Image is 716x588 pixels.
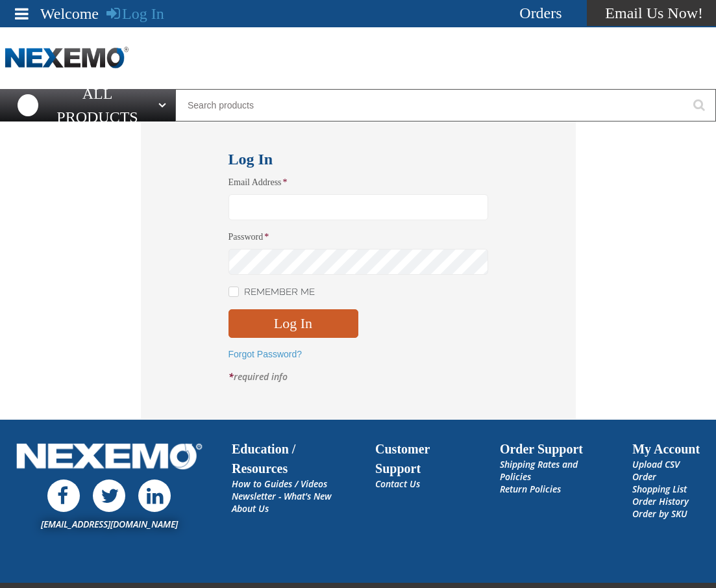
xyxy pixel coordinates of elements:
[228,371,488,383] p: required info
[632,495,689,507] a: Order History
[632,507,687,520] a: Order by SKU
[228,287,315,299] label: Remember Me
[154,89,175,121] button: Open All Products pages
[228,231,488,244] label: Password
[228,309,358,338] button: Log In
[232,490,332,502] a: Newsletter - What's New
[228,177,488,189] label: Email Address
[228,147,488,171] h1: Log In
[175,89,716,121] input: Search
[500,439,606,459] h2: Order Support
[500,483,561,495] a: Return Policies
[375,439,474,478] h2: Customer Support
[375,478,420,490] a: Contact Us
[106,5,164,22] a: Log In
[13,439,206,476] img: Nexemo Logo
[228,349,302,359] a: Forgot Password?
[232,502,269,515] a: About Us
[500,458,578,483] a: Shipping Rates and Policies
[232,439,349,478] h2: Education / Resources
[5,47,129,70] a: Home
[632,483,687,495] a: Shopping List
[5,47,129,70] img: Nexemo logo
[43,82,151,129] span: All Products
[41,518,178,530] a: [EMAIL_ADDRESS][DOMAIN_NAME]
[228,287,239,297] input: Remember Me
[684,89,716,121] button: Start Searching
[632,439,703,459] h2: My Account
[632,458,680,483] a: Upload CSV Order
[232,478,327,490] a: How to Guides / Videos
